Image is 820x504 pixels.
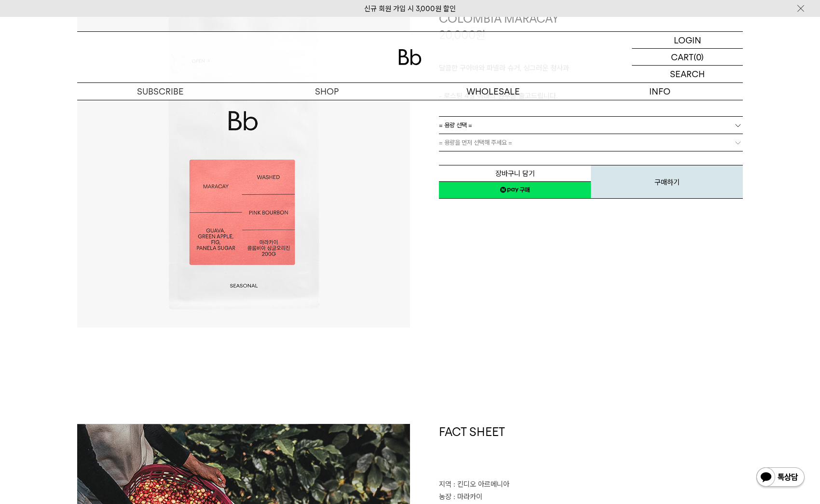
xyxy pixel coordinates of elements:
[453,480,509,489] span: : 킨디오 아르메니아
[439,134,512,151] span: = 용량을 먼저 선택해 주세요 =
[674,32,701,48] p: LOGIN
[398,49,422,65] img: 로고
[439,165,591,182] button: 장바구니 담기
[670,66,705,82] p: SEARCH
[439,480,451,489] span: 지역
[671,49,694,65] p: CART
[439,492,451,501] span: 농장
[576,83,743,100] p: INFO
[755,466,806,490] img: 카카오톡 채널 1:1 채팅 버튼
[439,424,743,479] h1: FACT SHEET
[694,49,704,65] p: (0)
[591,165,743,199] button: 구매하기
[364,4,456,13] a: 신규 회원 가입 시 3,000원 할인
[632,32,743,49] a: LOGIN
[410,83,576,100] p: WHOLESALE
[632,49,743,66] a: CART (0)
[439,117,472,134] span: = 용량 선택 =
[453,492,482,501] span: : 마라카이
[244,83,410,100] a: SHOP
[77,83,244,100] a: SUBSCRIBE
[439,181,591,199] a: 새창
